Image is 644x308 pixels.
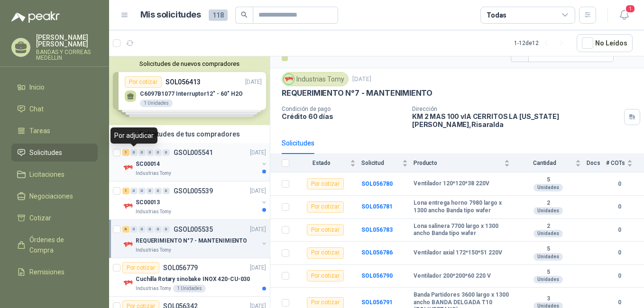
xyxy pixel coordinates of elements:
[11,78,98,96] a: Inicio
[284,74,294,84] img: Company Logo
[361,203,393,210] b: SOL056781
[155,226,162,233] div: 0
[414,249,502,257] b: Ventilador axial 172*150*51 220V
[361,154,414,172] th: Solicitud
[606,180,633,189] b: 0
[11,231,98,259] a: Órdenes de Compra
[136,275,250,284] p: Cuchilla Rotary sinobake INOX 420-CU-030
[11,209,98,227] a: Cotizar
[352,75,371,84] p: [DATE]
[138,226,146,233] div: 0
[282,106,405,112] p: Condición de pago
[606,154,644,172] th: # COTs
[606,272,633,281] b: 0
[11,165,98,183] a: Licitaciones
[122,262,159,273] div: Por cotizar
[29,169,64,180] span: Licitaciones
[515,160,573,166] span: Cantidad
[295,160,348,166] span: Estado
[414,154,515,172] th: Producto
[282,112,405,120] p: Crédito 60 días
[307,224,344,236] div: Por cotizar
[122,200,134,212] img: Company Logo
[515,199,581,207] b: 2
[29,82,45,92] span: Inicio
[36,49,98,61] p: BANDAS Y CORREAS MEDELLIN
[136,160,160,169] p: SC00014
[414,223,510,237] b: Lona salinera 7700 largo x 1300 ancho Banda tipo wafer
[307,201,344,213] div: Por cotizar
[606,248,633,257] b: 0
[534,230,563,237] div: Unidades
[361,249,393,256] a: SOL056786
[163,226,170,233] div: 0
[515,176,581,184] b: 5
[122,185,268,216] a: 1 0 0 0 0 0 GSOL005539[DATE] Company LogoSC00013Industrias Tomy
[282,138,314,148] div: Solicitudes
[174,226,213,233] p: GSOL005535
[307,247,344,259] div: Por cotizar
[136,198,160,207] p: SC00013
[11,144,98,162] a: Solicitudes
[163,264,198,271] p: SOL056779
[130,149,138,156] div: 0
[307,270,344,281] div: Por cotizar
[136,170,171,177] p: Industrias Tomy
[414,180,489,188] b: Ventilador 120*120*38 220V
[155,188,162,194] div: 0
[109,56,270,125] div: Solicitudes de nuevos compradoresPor cotizarSOL056413[DATE] C6097B1077 Interruptor12" - 60" H2O1 ...
[136,208,171,216] p: Industrias Tomy
[250,187,266,196] p: [DATE]
[361,160,400,166] span: Solicitud
[29,104,44,114] span: Chat
[414,160,502,166] span: Producto
[487,10,506,20] div: Todas
[361,272,393,279] b: SOL056790
[577,34,633,52] button: No Leídos
[361,181,393,187] a: SOL056780
[515,295,581,303] b: 3
[138,149,146,156] div: 0
[122,224,268,254] a: 6 0 0 0 0 0 GSOL005535[DATE] Company LogoREQUERIMIENTO N°7 - MANTENIMIENTOIndustrias Tomy
[122,147,268,177] a: 1 0 0 0 0 0 GSOL005541[DATE] Company LogoSC00014Industrias Tomy
[113,60,266,67] button: Solicitudes de nuevos compradores
[534,184,563,191] div: Unidades
[606,298,633,307] b: 0
[29,213,51,223] span: Cotizar
[11,11,60,23] img: Logo peakr
[534,253,563,261] div: Unidades
[122,226,129,233] div: 6
[36,34,98,47] p: [PERSON_NAME] [PERSON_NAME]
[140,8,201,22] h1: Mis solicitudes
[606,160,625,166] span: # COTs
[307,178,344,190] div: Por cotizar
[250,148,266,157] p: [DATE]
[295,154,361,172] th: Estado
[122,239,134,250] img: Company Logo
[514,36,569,51] div: 1 - 12 de 12
[361,226,393,233] a: SOL056783
[138,188,146,194] div: 0
[11,285,98,303] a: Configuración
[29,267,64,277] span: Remisiones
[122,149,129,156] div: 1
[282,72,349,86] div: Industrias Tomy
[616,7,633,24] button: 1
[163,188,170,194] div: 0
[136,285,171,292] p: Industrias Tomy
[122,188,129,194] div: 1
[625,4,635,13] span: 1
[11,122,98,140] a: Tareas
[515,223,581,230] b: 2
[361,299,393,306] a: SOL056791
[174,149,213,156] p: GSOL005541
[29,126,50,136] span: Tareas
[29,147,62,158] span: Solicitudes
[147,188,154,194] div: 0
[163,149,170,156] div: 0
[587,154,606,172] th: Docs
[11,187,98,205] a: Negociaciones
